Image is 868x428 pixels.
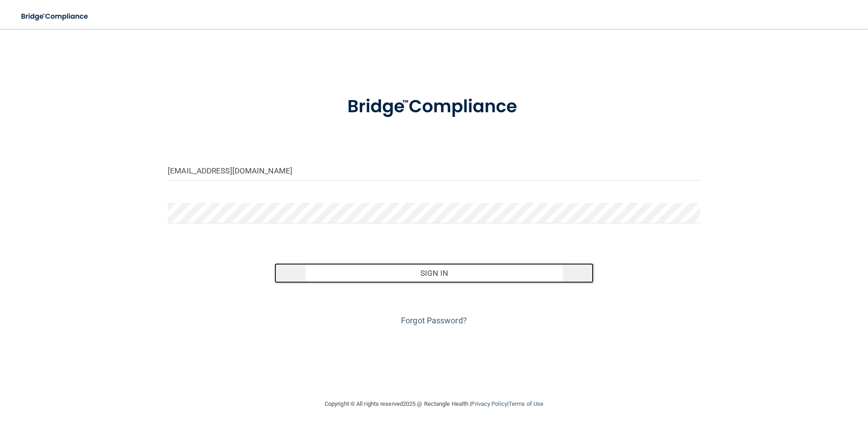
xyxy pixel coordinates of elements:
[168,160,700,181] input: Email
[329,83,539,130] img: bridge_compliance_login_screen.278c3ca4.svg
[401,316,467,325] a: Forgot Password?
[509,400,543,407] a: Terms of Use
[471,400,507,407] a: Privacy Policy
[269,390,599,418] div: Copyright © All rights reserved 2025 @ Rectangle Health | |
[14,7,97,26] img: bridge_compliance_login_screen.278c3ca4.svg
[274,263,594,283] button: Sign In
